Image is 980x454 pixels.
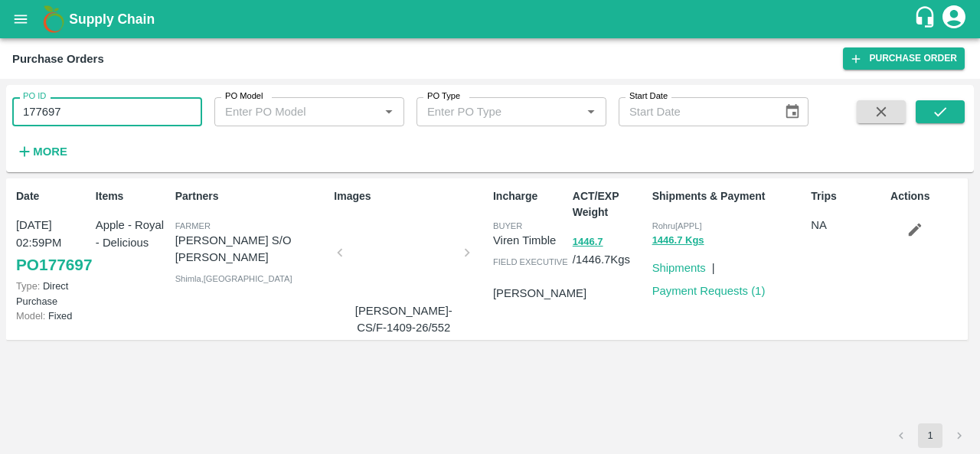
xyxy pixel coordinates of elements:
span: Farmer [175,221,211,230]
button: 1446.7 Kgs [652,232,704,250]
p: Viren Timble [493,232,567,249]
p: [DATE] 02:59PM [16,217,90,251]
p: [PERSON_NAME] S/O [PERSON_NAME] [175,232,328,266]
p: Trips [811,188,884,204]
button: Open [379,102,399,122]
a: Purchase Order [843,47,965,70]
input: Enter PO ID [12,97,202,126]
input: Enter PO Type [421,102,557,122]
label: PO Model [225,90,263,103]
label: PO Type [427,90,460,103]
label: Start Date [629,90,668,103]
div: customer-support [913,5,940,33]
span: field executive [493,257,568,266]
span: Rohru[APPL] [652,221,702,230]
a: Payment Requests (1) [652,285,766,297]
button: 1446.7 [573,234,603,251]
div: account of current user [940,3,968,35]
p: Direct Purchase [16,279,90,308]
button: Choose date [778,97,807,126]
strong: More [33,145,67,158]
a: Shipments [652,262,706,274]
p: Partners [175,188,328,204]
p: Items [96,188,169,204]
span: Model: [16,310,45,322]
p: Fixed [16,309,90,323]
p: Shipments & Payment [652,188,805,204]
button: open drawer [3,2,38,37]
a: Supply Chain [69,8,913,30]
input: Enter PO Model [219,102,354,122]
p: Incharge [493,188,567,204]
button: More [12,139,71,165]
p: Actions [890,188,964,204]
p: [PERSON_NAME]-CS/F-1409-26/552 [346,302,461,337]
p: NA [811,217,884,234]
button: page 1 [918,423,942,448]
p: Date [16,188,90,204]
label: PO ID [23,90,46,103]
span: buyer [493,221,522,230]
span: Type: [16,280,40,292]
span: Shimla , [GEOGRAPHIC_DATA] [175,274,292,283]
div: | [706,253,715,276]
p: [PERSON_NAME] [493,285,586,302]
p: ACT/EXP Weight [573,188,646,220]
b: Supply Chain [69,11,155,27]
nav: pagination navigation [887,423,974,448]
img: logo [38,4,69,34]
input: Start Date [619,97,772,126]
p: Images [334,188,487,204]
p: Apple - Royal - Delicious [96,217,169,251]
div: Purchase Orders [12,49,104,69]
p: / 1446.7 Kgs [573,233,646,268]
a: PO177697 [16,251,92,279]
button: Open [581,102,601,122]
